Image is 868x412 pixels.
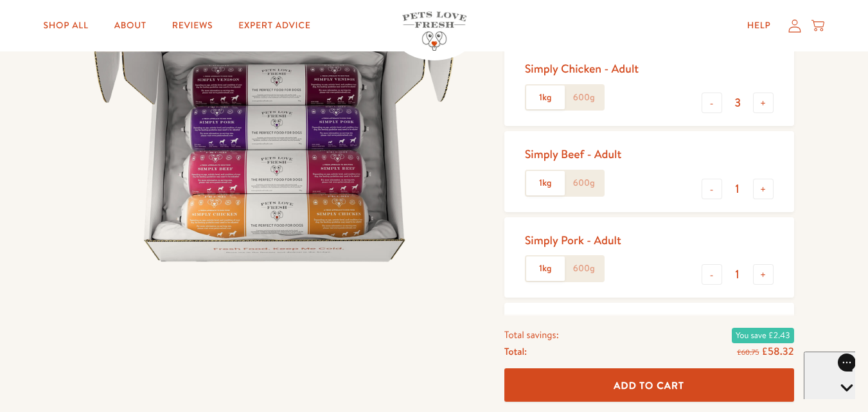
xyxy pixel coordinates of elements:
[504,326,559,343] span: Total savings:
[565,171,603,195] label: 600g
[104,13,157,39] a: About
[753,93,774,113] button: +
[525,147,622,161] div: Simply Beef - Adult
[402,12,466,51] img: Pets Love Fresh
[565,256,603,281] label: 600g
[614,378,684,391] span: Add To Cart
[804,352,855,399] iframe: Gorgias live chat messenger
[526,85,565,110] label: 1kg
[525,233,621,247] div: Simply Pork - Adult
[737,13,781,39] a: Help
[526,171,565,195] label: 1kg
[526,256,565,281] label: 1kg
[761,344,793,358] span: £58.32
[162,13,223,39] a: Reviews
[702,264,722,285] button: -
[702,93,722,113] button: -
[737,346,759,357] s: £60.75
[33,13,99,39] a: Shop All
[732,327,793,343] span: You save £2.43
[753,179,774,199] button: +
[504,343,527,359] span: Total:
[565,85,603,110] label: 600g
[753,264,774,285] button: +
[702,179,722,199] button: -
[228,13,321,39] a: Expert Advice
[504,368,794,402] button: Add To Cart
[525,61,639,76] div: Simply Chicken - Adult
